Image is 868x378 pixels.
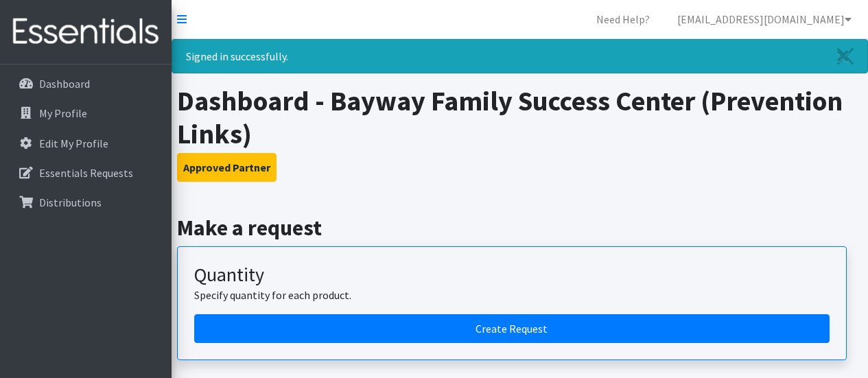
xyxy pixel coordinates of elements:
[585,5,661,33] a: Need Help?
[39,137,108,150] p: Edit My Profile
[194,263,830,287] h3: Quantity
[194,314,830,343] a: Create a request by quantity
[172,39,868,73] div: Signed in successfully.
[823,40,867,73] a: Close
[5,159,166,187] a: Essentials Requests
[194,287,830,303] p: Specify quantity for each product.
[666,5,863,33] a: [EMAIL_ADDRESS][DOMAIN_NAME]
[39,166,133,180] p: Essentials Requests
[39,77,90,91] p: Dashboard
[39,196,102,209] p: Distributions
[39,106,87,120] p: My Profile
[5,70,166,97] a: Dashboard
[177,153,277,182] button: Approved Partner
[177,215,863,241] h2: Make a request
[5,99,166,127] a: My Profile
[5,130,166,157] a: Edit My Profile
[177,84,863,150] h1: Dashboard - Bayway Family Success Center (Prevention Links)
[5,9,166,55] img: HumanEssentials
[5,189,166,216] a: Distributions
